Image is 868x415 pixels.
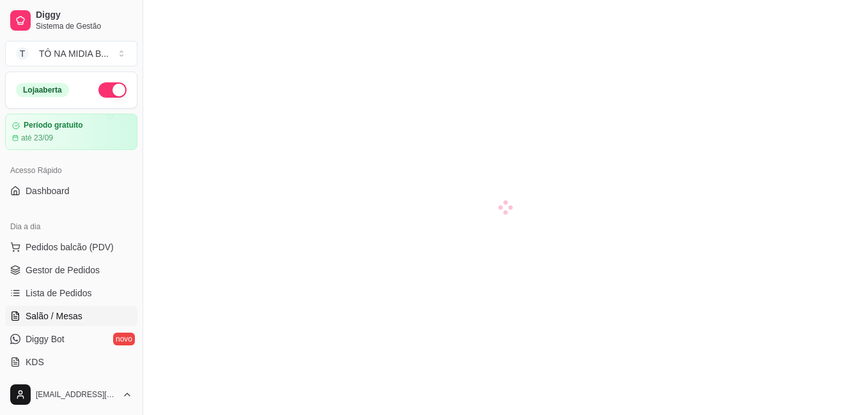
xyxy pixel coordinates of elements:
span: Sistema de Gestão [36,21,132,31]
a: KDS [5,352,137,372]
a: DiggySistema de Gestão [5,5,137,36]
span: KDS [26,356,44,368]
a: Período gratuitoaté 23/09 [5,114,137,150]
span: T [16,47,29,60]
span: Lista de Pedidos [26,287,92,299]
span: Pedidos balcão (PDV) [26,241,114,253]
span: [EMAIL_ADDRESS][DOMAIN_NAME] [36,389,117,400]
article: Período gratuito [24,121,83,130]
a: Lista de Pedidos [5,283,137,303]
a: Dashboard [5,181,137,201]
a: Salão / Mesas [5,306,137,326]
span: Diggy Bot [26,333,65,345]
span: Gestor de Pedidos [26,264,100,276]
span: Diggy [36,10,132,21]
a: Diggy Botnovo [5,329,137,349]
div: Dia a dia [5,216,137,237]
div: Acesso Rápido [5,160,137,181]
article: até 23/09 [21,133,53,143]
button: Pedidos balcão (PDV) [5,237,137,257]
button: Alterar Status [98,82,127,98]
span: Dashboard [26,185,70,197]
div: TÔ NA MIDIA B ... [39,47,109,60]
a: Gestor de Pedidos [5,260,137,280]
div: Loja aberta [16,83,69,97]
button: Select a team [5,41,137,66]
button: [EMAIL_ADDRESS][DOMAIN_NAME] [5,379,137,410]
span: Salão / Mesas [26,310,82,322]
